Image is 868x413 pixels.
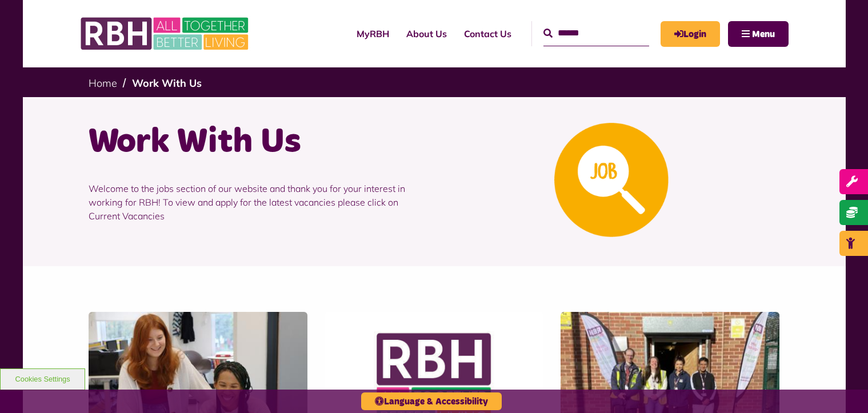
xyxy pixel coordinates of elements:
img: Looking For A Job [554,123,669,237]
button: Language & Accessibility [361,392,502,410]
a: MyRBH [661,21,720,47]
img: RBH [80,11,251,56]
h1: Work With Us [89,120,426,165]
button: Navigation [728,21,789,47]
p: Welcome to the jobs section of our website and thank you for your interest in working for RBH! To... [89,165,426,240]
span: Menu [752,30,775,39]
iframe: Netcall Web Assistant for live chat [817,362,868,413]
a: Work With Us [132,77,202,90]
a: Home [89,77,117,90]
a: MyRBH [348,18,398,49]
a: Contact Us [455,18,520,49]
a: About Us [398,18,455,49]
